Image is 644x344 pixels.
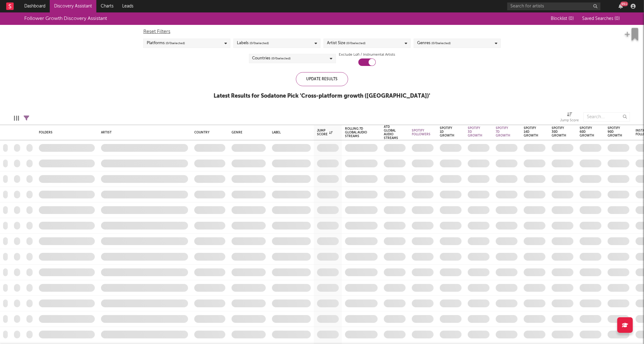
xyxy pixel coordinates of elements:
div: Spotify 7D Growth [496,126,510,137]
button: 99+ [619,4,623,9]
div: Genres [417,40,451,47]
div: Spotify 3D Growth [468,126,482,137]
div: Reset Filters [143,28,501,35]
div: Latest Results for Sodatone Pick ' Cross-platform growth ([GEOGRAPHIC_DATA]) ' [214,92,430,100]
div: Label [272,131,308,134]
div: Update Results [296,72,348,86]
span: Blocklist [551,16,574,21]
div: Spotify 90D Growth [608,126,622,137]
div: Genre [232,131,263,134]
div: Spotify 14D Growth [524,126,538,137]
div: Rolling 7D Global Audio Streams [345,127,368,138]
div: Spotify 30D Growth [552,126,566,137]
div: Artist [101,131,185,134]
div: 99 + [620,2,628,6]
span: ( 0 / 0 selected) [250,40,269,47]
input: Search for artists [507,2,600,10]
div: Jump Score [560,109,579,127]
span: Saved Searches [582,16,620,21]
button: Saved Searches (0) [580,16,620,21]
div: Follower Growth Discovery Assistant [24,15,107,22]
div: ATD Global Audio Streams [384,125,398,140]
span: ( 0 / 0 selected) [346,40,366,47]
div: Filters(11 filters active) [24,109,29,127]
span: ( 0 ) [568,16,574,21]
div: Platforms [147,40,185,47]
div: Spotify 60D Growth [580,126,594,137]
label: Exclude Lofi / Instrumental Artists [339,51,395,58]
div: Folders [39,131,85,134]
span: ( 0 / 0 selected) [431,40,451,47]
div: Countries [252,55,291,62]
div: Spotify 1D Growth [440,126,454,137]
div: Country [194,131,222,134]
span: ( 0 / 0 selected) [166,40,185,47]
div: Edit Columns [14,109,19,127]
input: Search... [583,112,630,122]
div: Spotify Followers [412,129,430,136]
span: ( 0 / 0 selected) [272,55,291,62]
span: ( 0 ) [614,16,620,21]
div: Jump Score [317,129,333,136]
div: Jump Score [560,117,579,124]
div: Artist Size [327,40,366,47]
div: Labels [237,40,269,47]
